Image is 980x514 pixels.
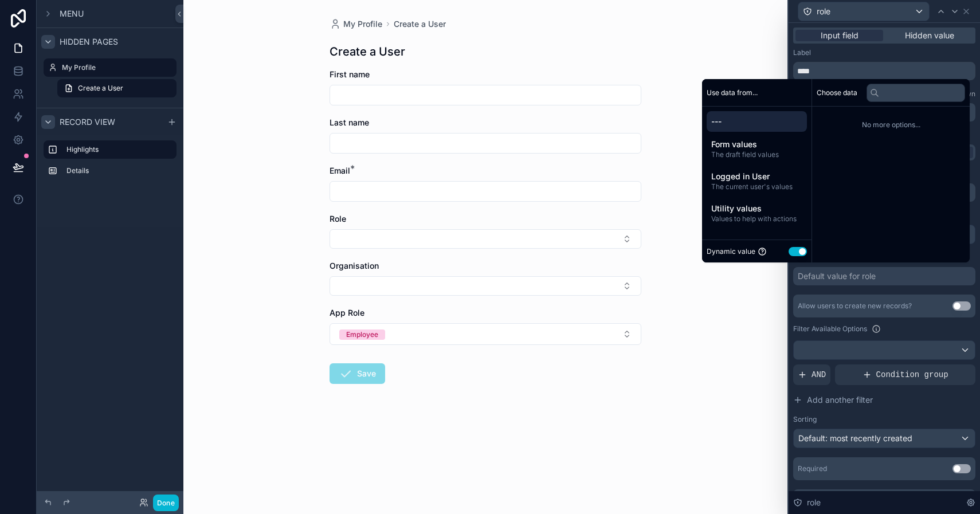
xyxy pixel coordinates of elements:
[37,135,183,191] div: scrollable content
[62,63,170,72] label: My Profile
[702,107,812,233] div: scrollable content
[330,117,369,127] span: Last name
[793,390,975,410] button: Add another filter
[798,433,912,443] span: Default: most recently created
[711,182,802,191] span: The current user's values
[60,36,118,48] span: Hidden pages
[330,308,364,317] span: App Role
[798,270,876,282] div: Default value for role
[330,44,405,60] h1: Create a User
[711,214,802,223] span: Values to help with actions
[798,464,827,473] div: Required
[711,139,802,150] span: Form values
[153,495,179,511] button: Done
[793,48,811,57] label: Label
[60,116,115,128] span: Record view
[66,145,167,154] label: Highlights
[711,150,802,159] span: The draft field values
[812,369,826,380] span: AND
[793,324,867,333] label: Filter Available Options
[346,329,378,340] div: Employee
[817,88,857,97] span: Choose data
[60,8,84,19] span: Menu
[793,415,817,424] label: Sorting
[330,18,382,30] a: My Profile
[711,116,802,127] span: ---
[330,323,641,345] button: Select Button
[807,394,873,406] span: Add another filter
[793,429,975,448] button: Default: most recently created
[330,229,641,249] button: Select Button
[330,214,346,223] span: Role
[78,84,123,93] span: Create a User
[876,369,948,380] span: Condition group
[66,166,172,175] label: Details
[905,30,954,41] span: Hidden value
[711,203,802,214] span: Utility values
[57,79,177,97] a: Create a User
[343,18,382,30] span: My Profile
[798,2,930,21] button: role
[798,301,912,311] div: Allow users to create new records?
[711,171,802,182] span: Logged in User
[330,69,370,79] span: First name
[330,166,350,175] span: Email
[807,497,821,508] span: role
[821,30,859,41] span: Input field
[330,276,641,296] button: Select Button
[707,88,758,97] span: Use data from...
[817,6,830,17] span: role
[330,261,379,270] span: Organisation
[394,18,446,30] a: Create a User
[707,247,755,256] span: Dynamic value
[44,58,177,77] a: My Profile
